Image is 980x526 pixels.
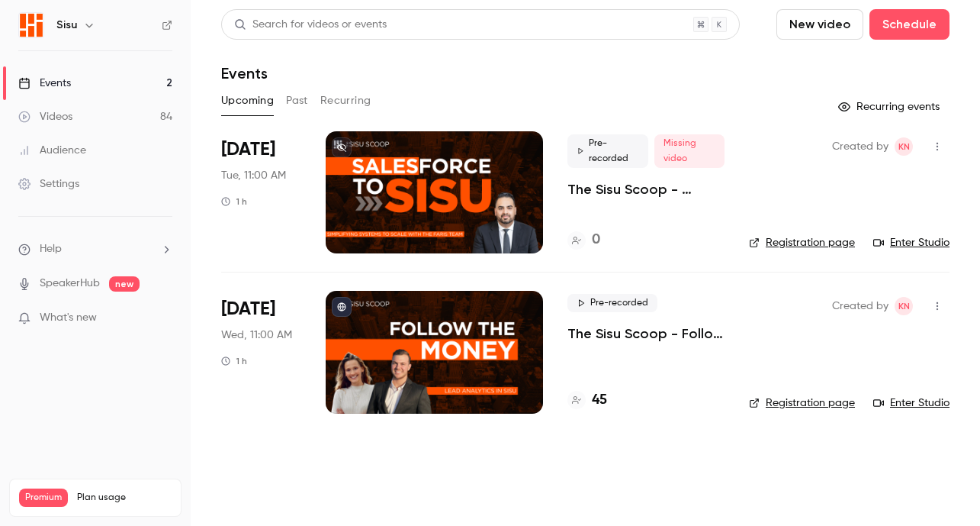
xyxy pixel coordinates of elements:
[221,168,286,183] span: Tue, 11:00 AM
[18,76,71,91] div: Events
[56,18,77,33] h6: Sisu
[19,13,43,37] img: Sisu
[234,17,387,33] div: Search for videos or events
[832,297,888,315] span: Created by
[898,297,910,315] span: KN
[221,328,292,343] span: Wed, 11:00 AM
[109,276,140,292] span: new
[567,390,607,411] a: 45
[776,9,863,40] button: New video
[831,95,949,119] button: Recurring events
[749,395,855,411] a: Registration page
[77,492,172,504] span: Plan usage
[221,195,247,208] div: 1 h
[18,109,72,124] div: Videos
[749,235,855,250] a: Registration page
[221,291,301,413] div: Aug 13 Wed, 11:00 AM (America/Denver)
[40,310,97,326] span: What's new
[869,9,949,40] button: Schedule
[40,276,100,292] a: SpeakerHub
[654,134,725,168] span: Missing video
[221,64,268,82] h1: Events
[40,241,62,257] span: Help
[286,89,308,113] button: Past
[18,143,86,158] div: Audience
[18,241,172,257] li: help-dropdown-opener
[567,134,648,168] span: Pre-recorded
[221,137,275,162] span: [DATE]
[567,180,725,198] a: The Sisu Scoop - Simplifying Systems to Scale with the Faris Team
[895,297,913,315] span: Kaela Nichol
[898,137,910,156] span: KN
[895,137,913,156] span: Kaela Nichol
[567,294,657,312] span: Pre-recorded
[221,297,275,321] span: [DATE]
[873,235,949,250] a: Enter Studio
[19,489,68,507] span: Premium
[592,390,607,411] h4: 45
[567,324,725,343] a: The Sisu Scoop - Follow the Money - Lead Analytics in [GEOGRAPHIC_DATA]
[320,89,371,113] button: Recurring
[592,230,600,250] h4: 0
[221,89,274,113] button: Upcoming
[221,355,247,367] div: 1 h
[567,230,600,250] a: 0
[221,131,301,253] div: Aug 12 Tue, 11:00 AM (America/Denver)
[832,137,888,156] span: Created by
[873,395,949,411] a: Enter Studio
[18,176,79,192] div: Settings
